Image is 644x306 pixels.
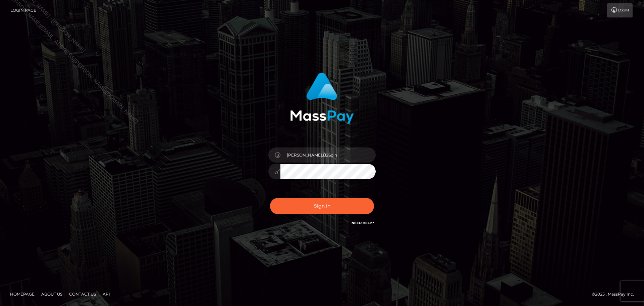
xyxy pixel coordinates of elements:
a: Homepage [7,289,37,299]
a: Login [607,3,633,17]
a: About Us [39,289,65,299]
input: Username... [280,147,376,163]
a: Need Help? [352,221,374,225]
a: API [100,289,113,299]
button: Sign in [270,198,374,214]
a: Contact Us [66,289,99,299]
img: MassPay Login [290,73,354,124]
a: Login Page [10,3,36,17]
div: © 2025 , MassPay Inc. [592,291,639,298]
